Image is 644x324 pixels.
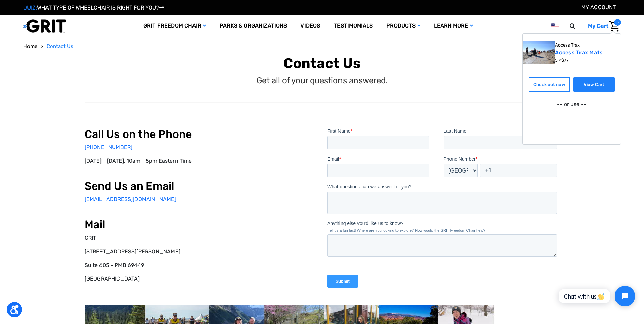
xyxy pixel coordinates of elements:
[213,15,294,37] a: Parks & Organizations
[23,42,37,50] a: Home
[573,19,583,33] input: Search
[23,42,621,50] nav: Breadcrumb
[614,19,621,26] span: 5
[609,21,619,32] img: Cart
[551,22,559,30] img: us.png
[85,128,317,141] h2: Call Us on the Phone
[588,23,608,29] span: My Cart
[573,77,615,92] a: View Cart
[555,57,569,64] span: 5 ×
[85,248,317,256] p: [STREET_ADDRESS][PERSON_NAME]
[327,15,380,37] a: Testimonials
[380,15,427,37] a: Products
[581,4,616,11] a: Account
[23,4,37,11] span: QUIZ:
[47,42,73,50] a: Contact Us
[283,55,361,71] b: Contact Us
[529,77,570,92] a: Check out now
[85,275,317,283] p: [GEOGRAPHIC_DATA]
[85,234,317,242] p: GRIT
[47,43,73,49] span: Contact Us
[85,218,317,231] h2: Mail
[85,196,176,202] a: [EMAIL_ADDRESS][DOMAIN_NAME]
[85,261,317,269] p: Suite 605 - PMB 69449
[85,144,132,150] a: [PHONE_NUMBER]
[257,74,388,87] p: Get all of your questions answered.
[327,128,560,300] iframe: Form 1
[23,43,37,49] span: Home
[427,15,480,37] a: Learn More
[85,157,317,165] p: [DATE] - [DATE], 10am - 5pm Eastern Time
[294,15,327,37] a: Videos
[555,42,580,48] span: Access Trax
[523,41,555,63] img: Access Trax Mats
[551,280,641,312] iframe: Tidio Chat
[555,49,604,56] a: Access Trax Mats
[136,15,213,37] a: GRIT Freedom Chair
[23,19,66,33] img: GRIT All-Terrain Wheelchair and Mobility Equipment
[557,100,586,108] p: -- or use --
[23,4,164,11] a: QUIZ:WHAT TYPE OF WHEELCHAIR IS RIGHT FOR YOU?
[85,180,317,193] h2: Send Us an Email
[561,58,569,63] span: $77
[583,19,621,33] a: Cart with 5 items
